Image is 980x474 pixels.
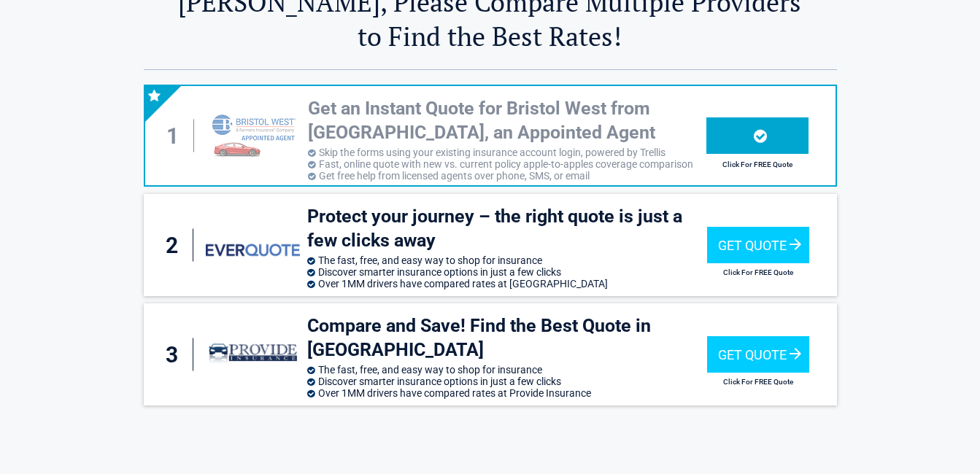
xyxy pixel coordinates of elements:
div: 2 [158,229,193,262]
h2: Click For FREE Quote [706,160,809,168]
li: Over 1MM drivers have compared rates at [GEOGRAPHIC_DATA] [307,278,707,290]
li: The fast, free, and easy way to shop for insurance [307,255,707,266]
li: Get free help from licensed agents over phone, SMS, or email [308,170,706,182]
li: Skip the forms using your existing insurance account login, powered by Trellis [308,147,706,158]
li: The fast, free, and easy way to shop for insurance [307,364,707,376]
h3: Protect your journey – the right quote is just a few clicks away [307,205,707,252]
div: Get Quote [707,227,809,263]
img: everquote's logo [206,244,300,256]
div: 1 [160,120,195,152]
div: Get Quote [707,336,809,373]
li: Over 1MM drivers have compared rates at Provide Insurance [307,387,707,399]
li: Fast, online quote with new vs. current policy apple-to-apples coverage comparison [308,158,706,170]
h3: Compare and Save! Find the Best Quote in [GEOGRAPHIC_DATA] [307,314,707,362]
li: Discover smarter insurance options in just a few clicks [307,376,707,387]
img: provide-insurance's logo [206,332,300,377]
li: Discover smarter insurance options in just a few clicks [307,266,707,278]
img: savvy's logo [210,111,298,160]
h2: Click For FREE Quote [707,268,809,276]
h2: Click For FREE Quote [707,378,809,386]
h3: Get an Instant Quote for Bristol West from [GEOGRAPHIC_DATA], an Appointed Agent [308,97,706,144]
div: 3 [158,338,193,371]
